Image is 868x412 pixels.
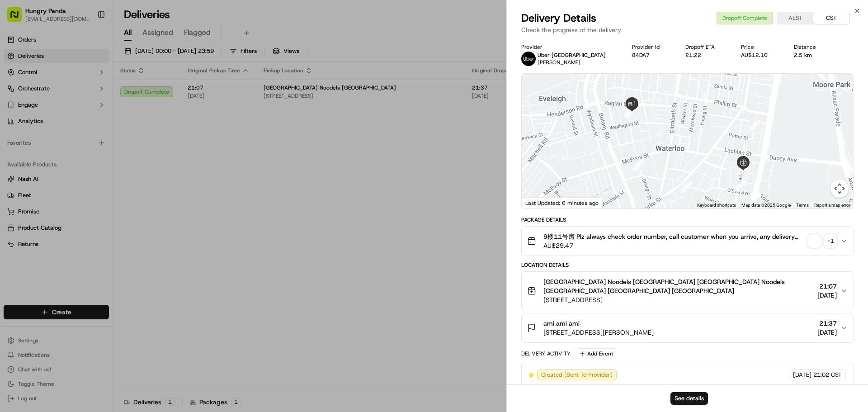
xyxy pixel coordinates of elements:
div: Location Details [521,261,854,269]
a: Open this area in Google Maps (opens a new window) [524,197,554,208]
button: 9楼11号房 Plz always check order number, call customer when you arrive, any delivery issues, Contact... [522,227,853,256]
img: uber-new-logo.jpeg [521,52,536,66]
span: [DATE] [817,328,837,337]
span: • [75,165,78,172]
div: Dropoff ETA [685,43,726,51]
span: ami ami ami [543,319,580,328]
div: Price [741,43,779,51]
a: Report a map error [814,203,850,208]
div: 5 [680,181,692,193]
img: Google [524,197,554,208]
span: Knowledge Base [18,202,69,211]
div: AU$12.10 [741,52,779,59]
span: [DATE] [817,291,837,300]
span: • [75,140,78,147]
img: Asif Zaman Khan [9,132,24,146]
p: Check the progress of the delivery [521,25,854,34]
span: 8月27日 [80,140,101,147]
span: Pylon [90,224,109,231]
span: 21:02 CST [813,371,842,379]
span: 21:07 [817,282,837,291]
img: Nash [9,9,27,27]
div: 2.5 km [794,52,828,59]
button: See details [670,392,708,405]
img: 1727276513143-84d647e1-66c0-4f92-a045-3c9f9f5dfd92 [19,86,35,103]
span: Map data ©2025 Google [741,203,791,208]
button: See all [140,116,165,127]
a: 📗Knowledge Base [5,199,73,215]
div: 21:22 [685,52,726,59]
span: [GEOGRAPHIC_DATA] Noodels [GEOGRAPHIC_DATA] [GEOGRAPHIC_DATA] Noodels [GEOGRAPHIC_DATA] [GEOGRAPH... [543,277,814,295]
img: Bea Lacdao [9,156,24,170]
img: 1736555255976-a54dd68f-1ca7-489b-9aae-adbdc363a1c4 [18,165,25,172]
span: [DATE] [793,371,811,379]
span: AU$29.47 [543,241,804,250]
div: 7 [624,106,636,118]
p: Welcome 👋 [9,36,165,51]
div: 6 [632,159,644,171]
div: Distance [794,43,828,51]
div: Provider Id [632,43,671,51]
a: 💻API Documentation [73,199,149,215]
a: Powered byPylon [64,224,109,231]
span: [PERSON_NAME] [538,59,580,66]
div: Last Updated: 6 minutes ago [522,197,603,208]
div: 1 [749,120,760,132]
img: 1736555255976-a54dd68f-1ca7-489b-9aae-adbdc363a1c4 [18,141,25,148]
input: Got a question? Start typing here... [24,58,163,68]
div: 📗 [9,203,16,210]
div: Past conversations [9,118,61,125]
span: [PERSON_NAME] [28,140,73,147]
img: 1736555255976-a54dd68f-1ca7-489b-9aae-adbdc363a1c4 [9,86,25,103]
span: 8月19日 [80,165,101,172]
button: Map camera controls [830,180,849,198]
a: Terms (opens in new tab) [796,203,809,208]
div: 💻 [76,203,84,210]
span: 21:37 [817,319,837,328]
div: Package Details [521,216,854,223]
button: Keyboard shortcuts [697,202,736,208]
button: Start new chat [154,89,165,100]
span: Created (Sent To Provider) [541,371,613,379]
button: AEST [777,12,813,24]
span: Delivery Details [521,11,596,25]
div: Delivery Activity [521,350,571,357]
div: Start new chat [41,86,148,95]
button: 84DA7 [632,52,650,59]
div: Provider [521,43,618,51]
button: +1 [808,235,837,247]
span: API Documentation [85,202,145,211]
span: 9楼11号房 Plz always check order number, call customer when you arrive, any delivery issues, Contact... [543,232,804,241]
div: 4 [734,180,745,192]
button: ami ami ami[STREET_ADDRESS][PERSON_NAME]21:37[DATE] [522,313,853,342]
button: Add Event [576,348,616,359]
span: [STREET_ADDRESS][PERSON_NAME] [543,328,654,337]
span: [PERSON_NAME] [28,165,73,172]
span: [STREET_ADDRESS] [543,295,814,304]
button: CST [813,12,849,24]
div: 3 [736,166,748,177]
div: + 1 [824,235,837,247]
p: Uber [GEOGRAPHIC_DATA] [538,52,606,59]
button: [GEOGRAPHIC_DATA] Noodels [GEOGRAPHIC_DATA] [GEOGRAPHIC_DATA] Noodels [GEOGRAPHIC_DATA] [GEOGRAPH... [522,272,853,310]
div: We're available if you need us! [41,95,124,103]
